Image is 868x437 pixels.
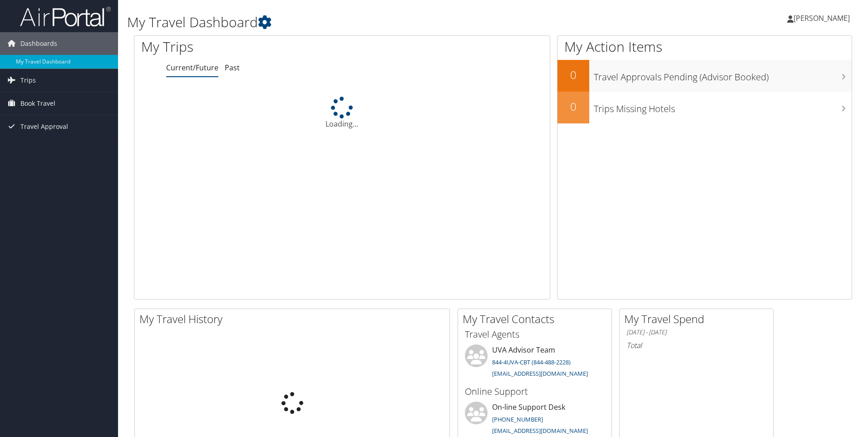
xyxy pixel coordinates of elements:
[20,115,68,138] span: Travel Approval
[492,358,571,366] a: 844-4UVA-CBT (844-488-2228)
[465,385,605,398] h3: Online Support
[557,99,589,114] h2: 0
[139,311,449,327] h2: My Travel History
[787,5,859,32] a: [PERSON_NAME]
[594,66,852,83] h3: Travel Approvals Pending (Advisor Booked)
[20,6,111,27] img: airportal-logo.png
[624,311,773,327] h2: My Travel Spend
[492,369,588,378] a: [EMAIL_ADDRESS][DOMAIN_NAME]
[166,63,218,73] a: Current/Future
[492,415,543,423] a: [PHONE_NUMBER]
[626,328,766,337] h6: [DATE] - [DATE]
[465,328,605,341] h3: Travel Agents
[141,37,370,56] h1: My Trips
[557,92,852,123] a: 0Trips Missing Hotels
[20,69,36,92] span: Trips
[20,92,55,115] span: Book Travel
[225,63,240,73] a: Past
[492,427,588,435] a: [EMAIL_ADDRESS][DOMAIN_NAME]
[134,97,550,129] div: Loading...
[460,344,609,382] li: UVA Advisor Team
[20,32,57,55] span: Dashboards
[463,311,612,327] h2: My Travel Contacts
[626,340,766,350] h6: Total
[794,13,850,23] span: [PERSON_NAME]
[127,13,615,32] h1: My Travel Dashboard
[557,37,852,56] h1: My Action Items
[557,60,852,92] a: 0Travel Approvals Pending (Advisor Booked)
[594,98,852,115] h3: Trips Missing Hotels
[557,67,589,83] h2: 0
